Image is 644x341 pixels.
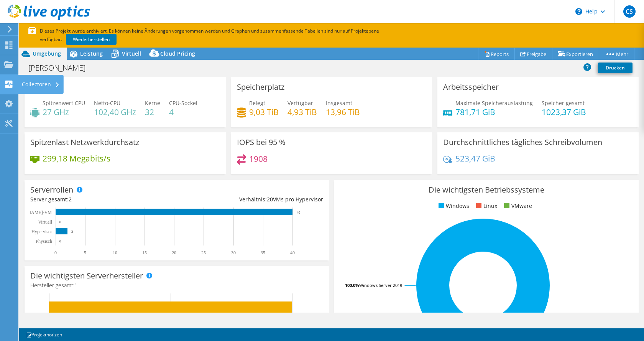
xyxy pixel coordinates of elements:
[261,250,265,255] text: 35
[43,99,85,107] span: Spitzenwert CPU
[30,186,73,194] h3: Serverrollen
[237,138,286,147] h3: IOPS bei 95 %
[30,281,323,290] h4: Hersteller gesamt:
[66,34,117,45] a: Wiederherstellen
[30,195,177,204] div: Server gesamt:
[478,48,515,60] a: Reports
[31,229,52,234] text: Hypervisor
[237,83,284,91] h3: Speicherplatz
[345,282,359,288] tspan: 100.0%
[177,195,323,204] div: Verhältnis: VMs pro Hypervisor
[94,108,136,116] h4: 102,40 GHz
[71,230,73,234] text: 2
[575,8,582,15] svg: \n
[169,108,197,116] h4: 4
[455,154,495,163] h4: 523,47 GiB
[455,99,533,107] span: Maximale Speicherauslastung
[172,250,176,255] text: 20
[59,239,61,243] text: 0
[443,83,499,91] h3: Arbeitsspeicher
[145,108,160,116] h4: 32
[38,219,52,225] text: Virtuell
[33,50,61,57] span: Umgebung
[74,282,77,289] span: 1
[474,202,497,210] li: Linux
[201,250,206,255] text: 25
[122,50,141,57] span: Virtuell
[145,99,160,107] span: Kerne
[249,108,279,116] h4: 9,03 TiB
[43,154,110,163] h4: 299,18 Megabits/s
[340,186,633,194] h3: Die wichtigsten Betriebssysteme
[84,250,86,255] text: 5
[30,138,139,147] h3: Spitzenlast Netzwerkdurchsatz
[169,99,197,107] span: CPU-Sockel
[514,48,552,60] a: Freigabe
[287,108,317,116] h4: 4,93 TiB
[359,282,402,288] tspan: Windows Server 2019
[21,330,67,339] a: Projektnotizen
[113,250,117,255] text: 10
[142,250,147,255] text: 15
[623,5,636,18] span: CS
[326,99,352,107] span: Insgesamt
[502,202,532,210] li: VMware
[69,196,72,203] span: 2
[36,239,52,244] text: Physisch
[437,202,469,210] li: Windows
[249,99,265,107] span: Belegt
[552,48,599,60] a: Exportieren
[542,108,586,116] h4: 1023,37 GiB
[25,64,97,72] h1: [PERSON_NAME]
[290,250,295,255] text: 40
[542,99,585,107] span: Speicher gesamt
[30,272,143,280] h3: Die wichtigsten Serverhersteller
[231,250,236,255] text: 30
[599,48,634,60] a: Mehr
[297,211,301,214] text: 40
[160,50,195,57] span: Cloud Pricing
[455,108,533,116] h4: 781,71 GiB
[54,250,57,255] text: 0
[443,138,602,147] h3: Durchschnittliches tägliches Schreibvolumen
[43,108,85,116] h4: 27 GHz
[80,50,103,57] span: Leistung
[326,108,360,116] h4: 13,96 TiB
[18,75,64,94] div: Collectoren
[59,220,61,224] text: 0
[287,99,313,107] span: Verfügbar
[598,63,632,73] a: Drucken
[249,155,268,163] h4: 1908
[28,27,404,44] p: Dieses Projekt wurde archiviert. Es können keine Änderungen vorgenommen werden und Graphen und zu...
[94,99,120,107] span: Netto-CPU
[267,196,273,203] span: 20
